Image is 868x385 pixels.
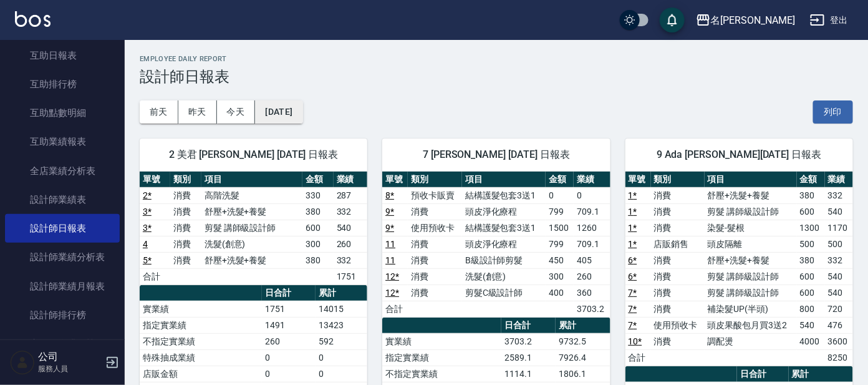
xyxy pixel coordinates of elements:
td: 實業績 [140,301,262,317]
td: 332 [334,252,368,268]
button: 昨天 [178,100,217,124]
td: 260 [574,268,610,285]
td: 540 [825,203,853,220]
a: 設計師排行榜 [5,301,120,329]
td: 頭皮隔離 [705,236,797,252]
td: 600 [797,268,825,285]
td: 332 [825,252,853,268]
td: 380 [302,203,333,220]
button: save [660,7,685,32]
button: 前天 [140,100,178,124]
th: 項目 [201,172,302,188]
td: 3600 [825,333,853,349]
td: 不指定實業績 [140,333,262,349]
td: 709.1 [574,236,610,252]
td: 0 [316,366,367,382]
th: 單號 [140,172,170,188]
td: 4000 [797,333,825,349]
td: 1751 [334,268,368,285]
td: 高階洗髮 [201,187,302,203]
button: 名[PERSON_NAME] [691,7,800,33]
td: 消費 [651,268,705,285]
td: 消費 [408,268,462,285]
button: [DATE] [255,100,302,124]
td: 1500 [546,220,574,236]
th: 金額 [546,172,574,188]
td: 3703.2 [501,333,556,349]
td: 0 [316,349,367,366]
td: 消費 [408,203,462,220]
td: 332 [825,187,853,203]
td: 1806.1 [556,366,610,382]
td: 指定實業績 [140,317,262,333]
td: 消費 [170,220,201,236]
td: 剪髮 講師級設計師 [705,203,797,220]
td: 1170 [825,220,853,236]
td: 380 [797,187,825,203]
td: 店販金額 [140,366,262,382]
td: 540 [825,268,853,285]
td: 13423 [316,317,367,333]
td: 合計 [140,268,170,285]
button: 今天 [217,100,256,124]
td: 洗髮(創意) [462,268,546,285]
td: 消費 [408,285,462,301]
td: 消費 [651,203,705,220]
td: 調配燙 [705,333,797,349]
td: 消費 [651,220,705,236]
td: 剪髮 講師級設計師 [705,268,797,285]
td: 476 [825,317,853,333]
td: 特殊抽成業績 [140,349,262,366]
a: 全店業績分析表 [5,157,120,185]
button: 列印 [813,100,853,124]
th: 類別 [651,172,705,188]
td: 540 [797,317,825,333]
p: 服務人員 [38,363,102,374]
td: 799 [546,203,574,220]
td: 剪髮 講師級設計師 [705,285,797,301]
th: 項目 [462,172,546,188]
table: a dense table [382,172,610,318]
td: 1491 [262,317,316,333]
td: 3703.2 [574,301,610,317]
td: 287 [334,187,368,203]
td: 舒壓+洗髮+養髮 [201,203,302,220]
td: 1751 [262,301,316,317]
td: 540 [825,285,853,301]
td: 600 [797,203,825,220]
td: 9732.5 [556,333,610,349]
td: 8250 [825,349,853,366]
button: 登出 [805,9,853,32]
td: 結構護髮包套3送1 [462,220,546,236]
img: Logo [15,11,51,27]
td: 結構護髮包套3送1 [462,187,546,203]
td: B級設計師剪髮 [462,252,546,268]
td: 店販銷售 [651,236,705,252]
td: 合計 [382,301,408,317]
td: 380 [302,252,333,268]
td: 500 [825,236,853,252]
td: 0 [574,187,610,203]
td: 600 [797,285,825,301]
td: 消費 [651,187,705,203]
td: 0 [262,349,316,366]
th: 項目 [705,172,797,188]
td: 0 [262,366,316,382]
th: 業績 [574,172,610,188]
td: 剪髮C級設計師 [462,285,546,301]
td: 消費 [170,203,201,220]
td: 799 [546,236,574,252]
td: 405 [574,252,610,268]
a: 設計師業績表 [5,185,120,214]
th: 業績 [825,172,853,188]
td: 400 [546,285,574,301]
td: 380 [797,252,825,268]
span: 9 Ada [PERSON_NAME][DATE] 日報表 [640,149,838,161]
a: 商品銷售排行榜 [5,329,120,358]
span: 7 [PERSON_NAME] [DATE] 日報表 [397,149,595,161]
td: 使用預收卡 [651,317,705,333]
a: 11 [385,255,395,265]
td: 頭皮淨化療程 [462,236,546,252]
a: 互助業績報表 [5,127,120,156]
h5: 公司 [38,351,102,363]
